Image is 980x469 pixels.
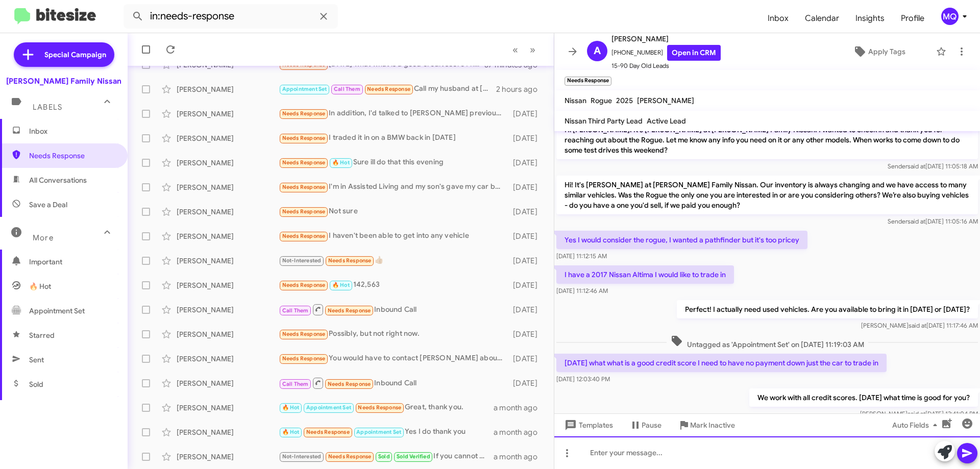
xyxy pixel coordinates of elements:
span: Insights [847,4,893,33]
span: [PERSON_NAME] [637,96,694,105]
span: Sold [378,453,390,460]
button: Previous [506,39,524,60]
span: said at [908,217,925,225]
div: [PERSON_NAME] [177,231,279,241]
a: Open in CRM [667,45,721,61]
div: [DATE] [508,305,546,315]
span: said at [908,410,925,417]
span: Needs Response [282,282,326,288]
p: Perfect! I actually need used vehicles. Are you available to bring it in [DATE] or [DATE]? [677,300,978,318]
span: » [530,43,535,56]
span: 2025 [616,96,633,105]
span: 🔥 Hot [332,159,350,166]
span: Sold Verified [397,453,430,460]
div: [PERSON_NAME] [177,403,279,413]
div: Not sure [279,206,508,217]
span: [DATE] 11:12:46 AM [556,287,608,294]
div: [DATE] [508,207,546,217]
div: Yes I do thank you [279,426,494,438]
div: [PERSON_NAME] [177,158,279,168]
span: Apply Tags [868,42,905,61]
span: Not-Interested [282,257,322,264]
span: said at [908,162,925,170]
div: Inbound Call [279,303,508,316]
div: [DATE] [508,354,546,364]
span: [PHONE_NUMBER] [611,45,721,61]
small: Needs Response [565,77,611,86]
p: [DATE] what what is a good credit score I need to have no payment down just the car to trade in [556,354,887,372]
div: a month ago [494,452,546,462]
span: Appointment Set [29,306,85,316]
span: Special Campaign [44,50,106,60]
div: a month ago [494,427,546,437]
span: Save a Deal [29,200,67,210]
span: 🔥 Hot [282,404,300,411]
span: 15-90 Day Old Leads [611,61,721,71]
div: [PERSON_NAME] [177,452,279,462]
span: Needs Response [328,453,372,460]
div: Sure ill do that this evening [279,157,508,168]
span: said at [909,322,926,329]
div: [DATE] [508,133,546,143]
span: Appointment Set [356,429,401,435]
div: [PERSON_NAME] [177,109,279,119]
span: Call Them [334,86,360,92]
div: In addition, I'd talked to [PERSON_NAME] previously. [279,108,508,119]
button: Pause [621,416,670,434]
span: Needs Response [328,381,371,387]
span: Nissan [565,96,586,105]
span: [PERSON_NAME] [DATE] 12:41:04 PM [860,410,978,417]
span: Appointment Set [306,404,351,411]
span: Labels [33,103,62,112]
p: Hi [PERSON_NAME]! It's [PERSON_NAME] at [PERSON_NAME] Family Nissan. I wanted to check in and tha... [556,120,978,159]
a: Inbox [759,4,797,33]
span: Rogue [591,96,612,105]
div: I haven't been able to get into any vehicle [279,230,508,242]
button: Auto Fields [884,416,949,434]
button: MQ [933,8,969,25]
a: Profile [893,4,933,33]
input: Search [124,4,338,29]
div: I'm in Assisted Living and my son's gave my car back to bank Thank you anyway [279,181,508,193]
div: [PERSON_NAME] [177,182,279,192]
span: Sender [DATE] 11:05:16 AM [888,217,978,225]
div: [PERSON_NAME] [177,280,279,290]
span: Needs Response [282,135,326,141]
span: Call Them [282,381,309,387]
p: Hi! It's [PERSON_NAME] at [PERSON_NAME] Family Nissan. Our inventory is always changing and we ha... [556,176,978,214]
div: [DATE] [508,329,546,339]
div: [DATE] [508,280,546,290]
span: [DATE] 11:12:15 AM [556,252,607,260]
div: [PERSON_NAME] Family Nissan [6,76,121,86]
span: [PERSON_NAME] [611,33,721,45]
div: If you cannot help me then I will try a mom n pop car lot [279,451,494,462]
span: Needs Response [282,233,326,239]
div: Possibly, but not right now. [279,328,508,340]
span: Important [29,257,116,267]
span: Not-Interested [282,453,322,460]
button: Mark Inactive [670,416,743,434]
span: Needs Response [282,331,326,337]
button: Next [524,39,542,60]
span: Sender [DATE] 11:05:18 AM [888,162,978,170]
span: Sold [29,379,43,389]
div: [PERSON_NAME] [177,378,279,388]
span: Starred [29,330,55,340]
span: Needs Response [328,307,371,314]
span: Needs Response [328,257,372,264]
span: Call Them [282,307,309,314]
div: [DATE] [508,256,546,266]
span: [DATE] 12:03:40 PM [556,375,610,383]
span: Auto Fields [892,416,941,434]
p: Yes I would consider the rogue, I wanted a pathfinder but it's too pricey [556,231,807,249]
span: Active Lead [647,116,686,126]
span: Needs Response [29,151,116,161]
div: I traded it in on a BMW back in [DATE] [279,132,508,144]
div: [PERSON_NAME] [177,207,279,217]
span: Needs Response [367,86,410,92]
p: We work with all credit scores. [DATE] what time is good for you? [749,388,978,407]
div: [DATE] [508,158,546,168]
div: Great, thank you. [279,402,494,413]
div: MQ [941,8,959,25]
